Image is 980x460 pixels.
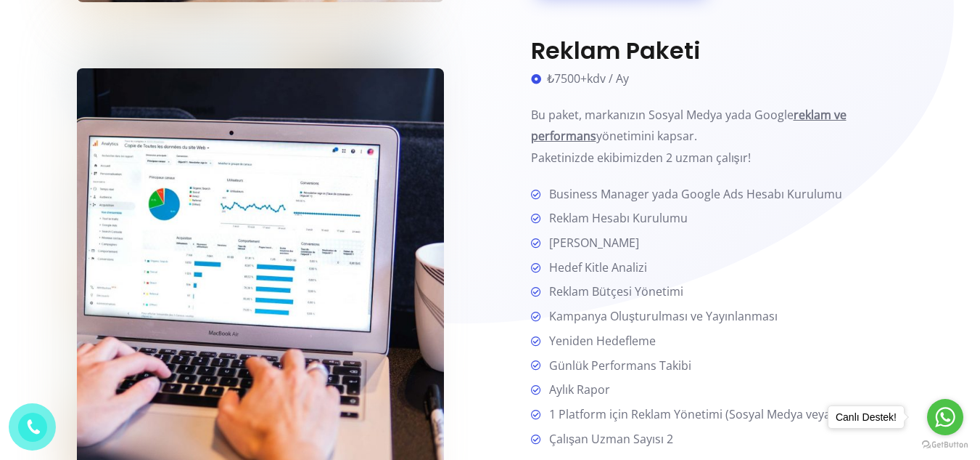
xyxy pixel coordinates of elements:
span: Hedef Kitle Analizi [543,257,647,279]
span: Kampanya Oluşturulması ve Yayınlanması [543,306,778,328]
a: Canlı Destek! [828,405,905,429]
img: phone.png [23,418,41,436]
span: Business Manager yada Google Ads Hesabı Kurulumu [543,184,842,206]
span: Yeniden Hedefleme [543,331,656,352]
span: ₺7500+kdv / Ay [543,68,629,90]
span: Reklam Bütçesi Yönetimi [543,281,683,303]
a: Go to whatsapp [927,399,963,435]
span: 1 Platform için Reklam Yönetimi (Sosyal Medya veya Google) [543,404,876,426]
span: Aylık Rapor [543,379,610,401]
p: Bu paket, markanızın Sosyal Medya yada Google yönetimini kapsar. Paketinizde ekibimizden 2 uzman ... [531,105,904,169]
a: Go to GetButton.io website [922,440,968,450]
span: Reklam Hesabı Kurulumu [543,208,688,230]
span: Günlük Performans Takibi [543,355,691,377]
span: Çalışan Uzman Sayısı 2 [543,429,673,451]
div: Canlı Destek! [828,406,904,428]
h3: Reklam Paketi [531,37,904,65]
span: [PERSON_NAME] [543,233,639,254]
